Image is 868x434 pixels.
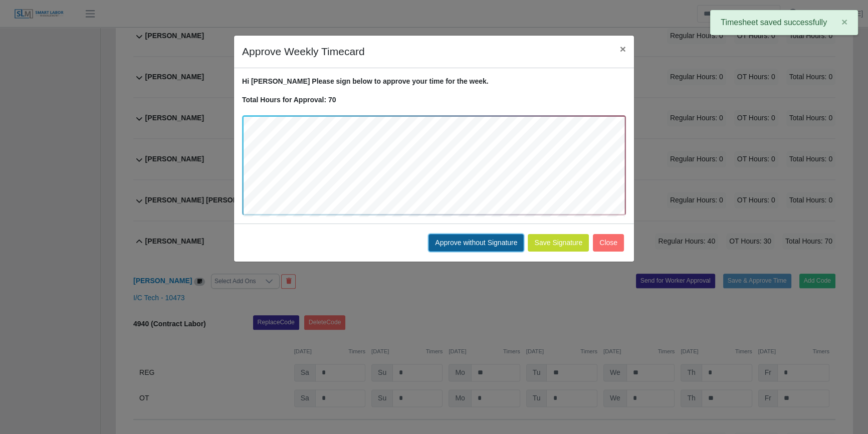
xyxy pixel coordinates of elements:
[620,43,626,55] span: ×
[428,234,524,252] button: Approve without Signature
[841,16,847,28] span: ×
[242,44,365,60] h4: Approve Weekly Timecard
[242,96,336,104] strong: Total Hours for Approval: 70
[612,36,634,62] button: Close
[710,10,858,35] div: Timesheet saved successfully
[593,234,624,252] button: Close
[528,234,589,252] button: Save Signature
[242,77,489,85] strong: Hi [PERSON_NAME] Please sign below to approve your time for the week.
